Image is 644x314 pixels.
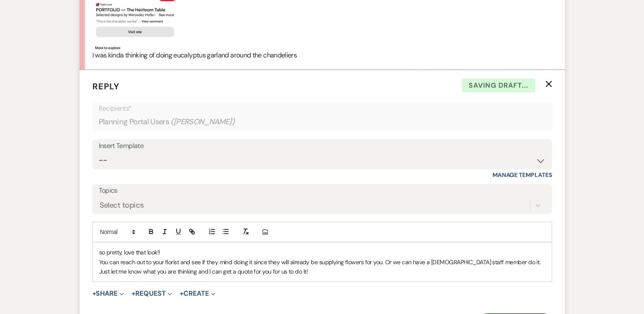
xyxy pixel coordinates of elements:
[100,200,144,211] div: Select topics
[180,290,183,297] span: +
[92,290,96,297] span: +
[132,290,135,297] span: +
[92,81,120,92] span: Reply
[462,78,535,93] span: Saving draft...
[99,185,546,197] label: Topics
[132,290,172,297] button: Request
[492,171,552,179] a: Manage Templates
[171,116,235,128] span: ( [PERSON_NAME] )
[92,50,552,61] p: I was kinda thinking of doing eucalyptus garland around the chandeliers
[99,257,545,277] p: You can reach out to your florist and see if they mind doing it since they will already be supply...
[180,290,215,297] button: Create
[99,114,546,130] div: Planning Portal Users
[99,248,545,257] p: so pretty, love that look!!
[92,290,124,297] button: Share
[99,103,546,114] p: Recipients*
[99,140,546,152] div: Insert Template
